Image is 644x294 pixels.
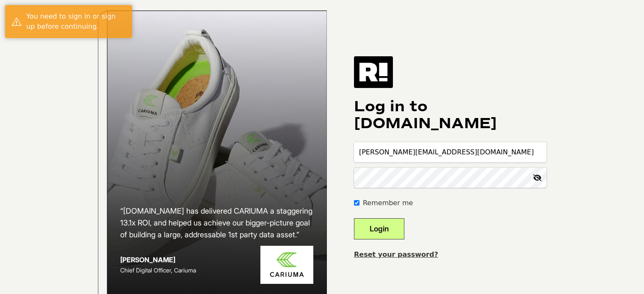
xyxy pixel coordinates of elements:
[354,218,404,239] button: Login
[363,198,413,208] label: Remember me
[354,250,438,258] a: Reset your password?
[260,246,313,284] img: Cariuma
[120,256,175,264] strong: [PERSON_NAME]
[120,267,196,274] span: Chief Digital Officer, Cariuma
[354,98,547,132] h1: Log in to [DOMAIN_NAME]
[120,205,313,241] h2: “[DOMAIN_NAME] has delivered CARIUMA a staggering 13.1x ROI, and helped us achieve our bigger-pic...
[354,56,393,88] img: Retention.com
[26,11,126,32] div: You need to sign in or sign up before continuing.
[354,142,547,162] input: Email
